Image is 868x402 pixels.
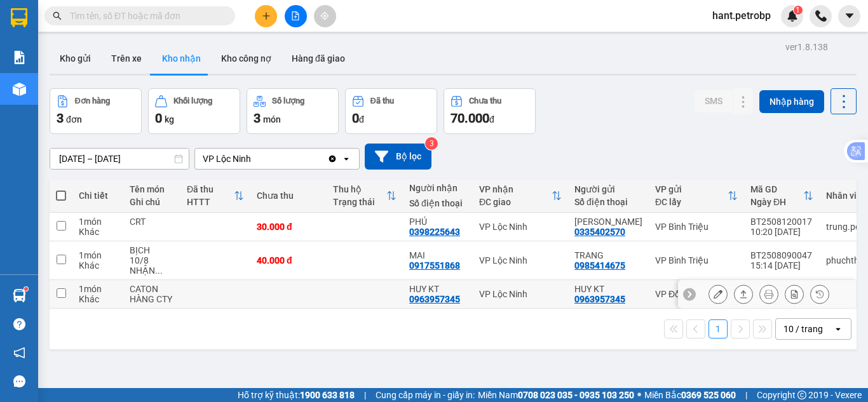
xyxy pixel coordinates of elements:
div: ĐC lấy [655,197,728,207]
span: file-add [291,11,300,20]
input: Tìm tên, số ĐT hoặc mã đơn [70,9,220,23]
button: Kho gửi [50,43,101,74]
div: Khác [79,294,117,304]
input: Select a date range. [50,149,189,169]
span: đ [489,114,494,124]
div: 30.000 đ [257,222,320,232]
span: notification [13,347,25,359]
th: Toggle SortBy [649,179,744,213]
svg: Clear value [327,154,337,164]
div: VP Lộc Ninh [479,289,562,299]
th: Toggle SortBy [473,179,568,213]
button: Số lượng3món [247,88,339,134]
div: Khác [79,260,117,271]
div: Số điện thoại [409,198,466,208]
span: 0 [155,111,162,126]
span: 3 [57,111,64,126]
div: VP nhận [479,184,552,194]
div: VP Đồng Xoài [655,289,738,299]
button: Kho công nợ [211,43,281,74]
div: HUY KT [574,284,642,294]
button: Kho nhận [152,43,211,74]
div: 0963957345 [574,294,625,304]
span: 0 [352,111,359,126]
strong: 0708 023 035 - 0935 103 250 [518,390,634,400]
span: ⚪️ [637,392,641,398]
sup: 3 [425,137,438,150]
svg: open [341,154,351,164]
button: Hàng đã giao [281,43,355,74]
span: đơn [66,114,82,124]
div: VP Lộc Ninh [203,152,251,165]
span: | [745,388,747,402]
div: Trạng thái [333,197,386,207]
div: DUY TÂN [574,217,642,227]
div: Khối lượng [173,97,212,105]
div: 40.000 đ [257,255,320,265]
div: VP Lộc Ninh [479,222,562,232]
div: HTTT [187,197,234,207]
button: caret-down [838,5,860,27]
div: Người gửi [574,184,642,194]
div: Ngày ĐH [750,197,803,207]
img: warehouse-icon [13,83,26,96]
span: món [263,114,281,124]
div: Số điện thoại [574,197,642,207]
div: Đã thu [187,184,234,194]
div: 0963957345 [409,294,460,304]
button: Nhập hàng [759,90,824,113]
button: SMS [695,90,733,112]
div: Người nhận [409,183,466,193]
span: Miền Bắc [644,388,736,402]
div: VP Lộc Ninh [479,255,562,265]
span: plus [262,11,271,20]
svg: open [833,324,843,334]
div: TRANG [574,250,642,260]
button: 1 [709,319,728,338]
span: copyright [797,391,806,399]
div: BT2508120017 [750,217,813,227]
button: Khối lượng0kg [148,88,240,134]
div: 1 món [79,250,117,260]
div: Sửa đơn hàng [709,285,728,304]
div: 0917551868 [409,260,460,271]
img: solution-icon [13,51,26,64]
span: 3 [254,111,261,126]
div: Đơn hàng [75,97,110,105]
div: BỊCH [130,245,174,255]
div: VP Bình Triệu [655,222,738,232]
button: file-add [285,5,307,27]
button: Bộ lọc [365,144,431,170]
div: VP gửi [655,184,728,194]
input: Selected VP Lộc Ninh. [252,152,254,165]
span: Hỗ trợ kỹ thuật: [238,388,355,402]
span: aim [320,11,329,20]
span: | [364,388,366,402]
div: ver 1.8.138 [785,40,828,54]
strong: 0369 525 060 [681,390,736,400]
div: VP Bình Triệu [655,255,738,265]
button: plus [255,5,277,27]
div: HÀNG CTY [130,294,174,304]
strong: 1900 633 818 [300,390,355,400]
div: 10:20 [DATE] [750,227,813,237]
div: 0335402570 [574,227,625,237]
div: 15:14 [DATE] [750,260,813,271]
img: icon-new-feature [787,10,798,22]
div: 0398225643 [409,227,460,237]
span: đ [359,114,364,124]
div: PHÚ [409,217,466,227]
span: question-circle [13,318,25,330]
span: ... [155,265,163,276]
div: Chưa thu [257,191,320,201]
div: 1 món [79,284,117,294]
span: 1 [796,6,800,15]
button: Trên xe [101,43,152,74]
img: phone-icon [815,10,827,22]
button: Đã thu0đ [345,88,437,134]
div: 1 món [79,217,117,227]
div: Số lượng [272,97,304,105]
div: Ghi chú [130,197,174,207]
div: CATON [130,284,174,294]
img: logo-vxr [11,8,27,27]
